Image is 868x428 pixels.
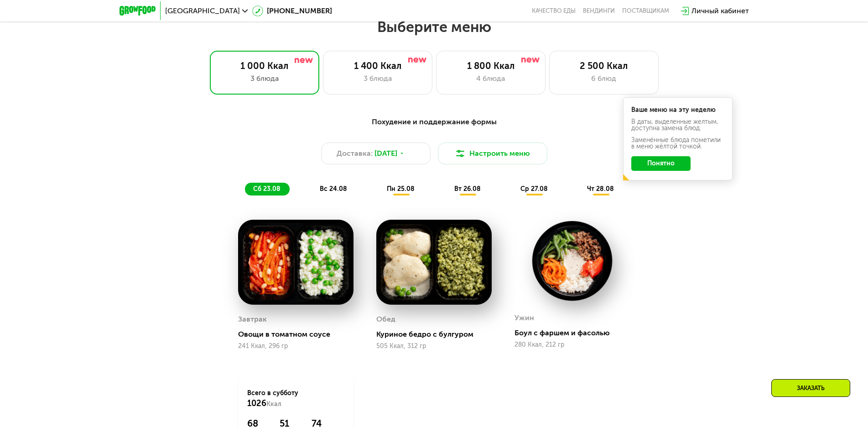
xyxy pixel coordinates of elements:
[631,119,724,132] div: В даты, выделенные желтым, доступна замена блюд.
[583,7,615,15] a: Вендинги
[376,330,499,339] div: Куриное бедро с булгуром
[771,379,850,397] div: Заказать
[446,60,536,71] div: 1 800 Ккал
[376,312,395,326] div: Обед
[165,7,240,15] span: [GEOGRAPHIC_DATA]
[438,143,547,164] button: Настроить меню
[631,137,724,150] div: Заменённые блюда пометили в меню жёлтой точкой.
[532,7,576,15] a: Качество еды
[333,73,423,84] div: 3 блюда
[387,185,415,193] span: пн 25.08
[219,73,310,84] div: 3 блюда
[219,60,310,71] div: 1 000 Ккал
[333,60,423,71] div: 1 400 Ккал
[29,18,839,36] h2: Выберите меню
[376,343,492,350] div: 505 Ккал, 312 гр
[587,185,614,193] span: чт 28.08
[238,312,267,326] div: Завтрак
[515,328,637,338] div: Боул с фаршем и фасолью
[559,73,649,84] div: 6 блюд
[515,341,630,349] div: 280 Ккал, 212 гр
[164,116,704,128] div: Похудение и поддержание формы
[691,5,749,16] div: Личный кабинет
[446,73,536,84] div: 4 блюда
[253,185,281,193] span: сб 23.08
[374,148,397,159] span: [DATE]
[252,5,332,16] a: [PHONE_NUMBER]
[247,398,266,408] span: 1026
[520,185,548,193] span: ср 27.08
[454,185,481,193] span: вт 26.08
[515,311,534,325] div: Ужин
[337,148,373,159] span: Доставка:
[247,389,344,409] div: Всего в субботу
[631,156,691,171] button: Понятно
[622,7,669,15] div: поставщикам
[559,60,649,71] div: 2 500 Ккал
[320,185,347,193] span: вс 24.08
[238,343,353,350] div: 241 Ккал, 296 гр
[631,107,724,113] div: Ваше меню на эту неделю
[238,330,361,339] div: Овощи в томатном соусе
[266,400,281,408] span: Ккал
